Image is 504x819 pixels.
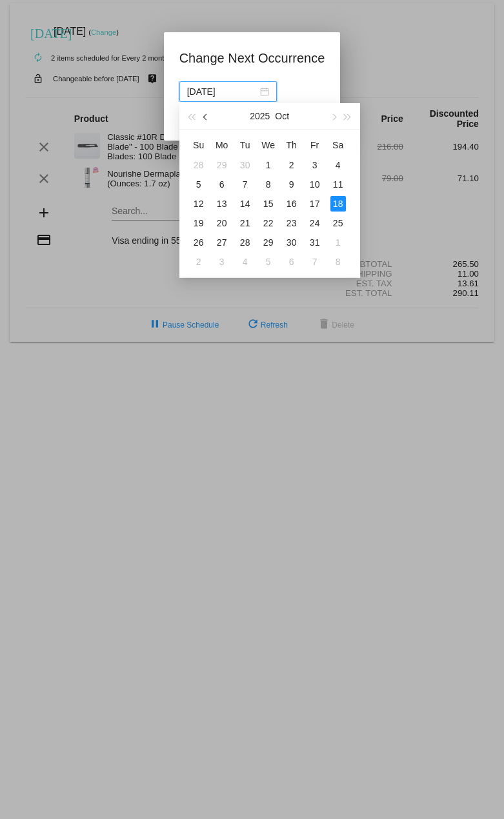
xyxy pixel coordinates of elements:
td: 9/29/2025 [210,155,234,175]
div: 25 [330,215,346,231]
div: 29 [214,157,230,173]
td: 10/11/2025 [327,175,350,194]
button: Next year (Control + right) [340,103,354,129]
div: 17 [307,196,323,212]
td: 10/26/2025 [187,233,210,252]
button: Last year (Control + left) [185,103,199,129]
div: 9 [284,177,299,192]
td: 10/5/2025 [187,175,210,194]
div: 28 [237,235,253,250]
td: 10/9/2025 [280,175,303,194]
td: 11/1/2025 [327,233,350,252]
td: 10/17/2025 [303,194,327,213]
td: 11/7/2025 [303,252,327,271]
th: Sun [187,135,210,155]
div: 6 [214,177,230,192]
td: 10/25/2025 [327,213,350,233]
th: Thu [280,135,303,155]
td: 10/21/2025 [234,213,257,233]
div: 13 [214,196,230,212]
div: 3 [214,254,230,270]
div: 5 [191,177,207,192]
td: 10/18/2025 [327,194,350,213]
div: 11 [330,177,346,192]
td: 11/5/2025 [257,252,280,271]
div: 10 [307,177,323,192]
td: 9/28/2025 [187,155,210,175]
div: 20 [214,215,230,231]
div: 12 [191,196,207,212]
th: Mon [210,135,234,155]
div: 14 [237,196,253,212]
input: Select date [187,84,257,99]
th: Fri [303,135,327,155]
div: 2 [191,254,207,270]
div: 3 [307,157,323,173]
div: 21 [237,215,253,231]
div: 8 [330,254,346,270]
td: 10/3/2025 [303,155,327,175]
td: 10/23/2025 [280,213,303,233]
td: 10/28/2025 [234,233,257,252]
td: 10/31/2025 [303,233,327,252]
td: 10/15/2025 [257,194,280,213]
td: 10/8/2025 [257,175,280,194]
th: Tue [234,135,257,155]
td: 11/4/2025 [234,252,257,271]
td: 10/12/2025 [187,194,210,213]
div: 1 [330,235,346,250]
td: 10/4/2025 [327,155,350,175]
div: 30 [284,235,299,250]
div: 19 [191,215,207,231]
td: 11/2/2025 [187,252,210,271]
td: 10/2/2025 [280,155,303,175]
div: 4 [237,254,253,270]
td: 10/6/2025 [210,175,234,194]
td: 10/10/2025 [303,175,327,194]
td: 10/30/2025 [280,233,303,252]
td: 10/13/2025 [210,194,234,213]
td: 11/6/2025 [280,252,303,271]
th: Sat [327,135,350,155]
div: 2 [284,157,299,173]
td: 10/1/2025 [257,155,280,175]
td: 11/3/2025 [210,252,234,271]
h1: Change Next Occurrence [179,48,325,68]
td: 10/20/2025 [210,213,234,233]
td: 10/14/2025 [234,194,257,213]
div: 7 [307,254,323,270]
td: 10/24/2025 [303,213,327,233]
div: 15 [261,196,276,212]
div: 6 [284,254,299,270]
div: 27 [214,235,230,250]
td: 11/8/2025 [327,252,350,271]
td: 10/7/2025 [234,175,257,194]
div: 30 [237,157,253,173]
button: Previous month (PageUp) [199,103,213,129]
td: 10/27/2025 [210,233,234,252]
button: Next month (PageDown) [326,103,340,129]
div: 31 [307,235,323,250]
button: 2025 [250,103,270,129]
div: 16 [284,196,299,212]
th: Wed [257,135,280,155]
div: 29 [261,235,276,250]
div: 24 [307,215,323,231]
td: 10/16/2025 [280,194,303,213]
div: 4 [330,157,346,173]
div: 7 [237,177,253,192]
div: 18 [330,196,346,212]
div: 26 [191,235,207,250]
td: 9/30/2025 [234,155,257,175]
div: 1 [261,157,276,173]
div: 22 [261,215,276,231]
div: 23 [284,215,299,231]
div: 28 [191,157,207,173]
div: 8 [261,177,276,192]
td: 10/29/2025 [257,233,280,252]
div: 5 [261,254,276,270]
button: Oct [275,103,289,129]
td: 10/19/2025 [187,213,210,233]
td: 10/22/2025 [257,213,280,233]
